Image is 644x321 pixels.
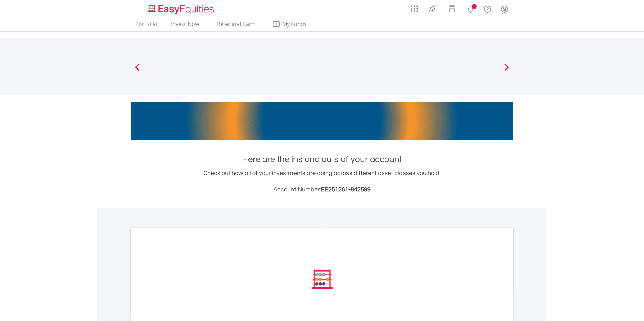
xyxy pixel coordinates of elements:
a: Portfolio [132,21,160,31]
h1: Here are the ins and outs of your account [131,153,513,165]
a: Vouchers [442,2,462,14]
img: EasyMortage Promotion Banner [131,102,513,140]
img: EasyEquities_Logo.png [147,4,217,15]
a: Refer and Earn [210,21,261,31]
span: My Funds [272,20,316,29]
img: thrive-v2.svg [427,3,438,14]
div: Check out how all of your investments are doing across different asset classes you hold. [131,169,513,194]
span: Refer and Earn [217,20,255,28]
a: Notifications [462,2,479,15]
a: Home page [145,2,217,15]
h3: Account Number: [131,185,513,194]
span: EE251261-842599 [321,186,371,193]
a: AppsGrid [406,2,422,12]
a: FAQ's and Support [479,2,496,15]
img: grid-menu-icon.svg [411,5,418,12]
a: Invest Now [168,21,202,31]
a: My Profile [496,2,513,16]
img: vouchers-v2.svg [446,3,458,14]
